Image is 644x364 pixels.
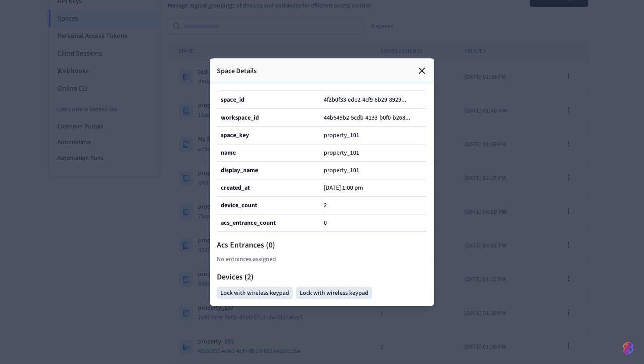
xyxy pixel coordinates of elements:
b: space_key [221,131,249,140]
button: 4f2b0f33-ede2-4cf9-8b29-8929... [322,94,415,105]
h2: Acs Entrances ( 0 ) [217,239,427,251]
h2: Devices ( 2 ) [217,271,427,283]
span: property_101 [324,148,359,157]
b: workspace_id [221,113,259,122]
span: No entrances assigned [217,254,276,264]
b: space_id [221,95,244,104]
span: property_101 [324,166,359,175]
span: 2 [324,201,327,210]
p: [DATE] 1:00 pm [324,184,363,191]
b: display_name [221,166,258,175]
b: device_count [221,201,257,210]
div: Lock with wireless keypad [217,286,293,299]
span: property_101 [324,131,359,140]
b: created_at [221,184,250,192]
p: Space Details [217,65,257,76]
img: SeamLogoGradient.69752ec5.svg [623,341,633,355]
button: 44b649b2-5cdb-4133-b0f0-b268... [322,112,419,123]
div: Lock with wireless keypad [296,286,372,299]
span: 0 [324,219,327,227]
b: name [221,148,236,157]
b: acs_entrance_count [221,219,276,227]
